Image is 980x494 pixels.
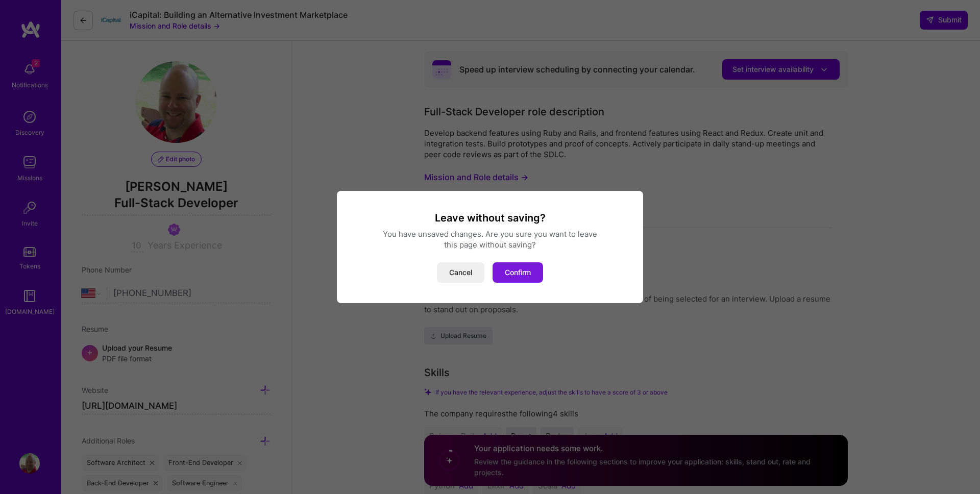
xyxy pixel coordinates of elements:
div: this page without saving? [349,239,631,250]
button: Cancel [437,262,484,283]
div: You have unsaved changes. Are you sure you want to leave [349,229,631,239]
div: modal [337,191,643,303]
button: Confirm [493,262,543,283]
h3: Leave without saving? [349,211,631,225]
